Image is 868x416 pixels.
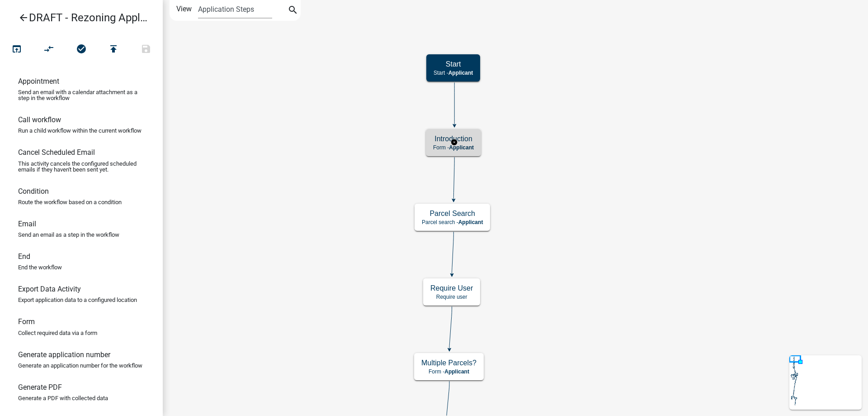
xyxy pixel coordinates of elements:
[421,359,476,367] h5: Multiple Parcels?
[0,40,33,59] button: Test Workflow
[18,220,36,228] h6: Email
[18,77,59,86] h6: Appointment
[18,383,62,392] h6: Generate PDF
[18,395,108,401] p: Generate a PDF with collected data
[433,134,474,143] h5: Introduction
[433,144,474,151] p: Form -
[18,128,142,134] p: Run a child workflow within the current workflow
[18,330,97,336] p: Collect required data via a form
[421,368,476,375] p: Form -
[18,264,62,270] p: End the workflow
[449,144,474,151] span: Applicant
[18,12,29,25] i: arrow_back
[141,43,151,56] i: save
[18,350,110,359] h6: Generate application number
[65,40,98,59] button: No problems
[33,40,65,59] button: Auto Layout
[44,43,55,56] i: compare_arrows
[286,4,300,18] button: search
[422,219,483,225] p: Parcel search -
[458,219,483,225] span: Applicant
[18,317,35,326] h6: Form
[18,297,137,303] p: Export application data to a configured location
[18,187,49,196] h6: Condition
[444,368,469,375] span: Applicant
[422,209,483,218] h5: Parcel Search
[97,40,130,59] button: Publish
[430,284,473,292] h5: Require User
[7,7,148,28] a: DRAFT - Rezoning Application template
[18,252,30,261] h6: End
[76,43,87,56] i: check_circle
[18,285,81,293] h6: Export Data Activity
[130,40,162,59] button: Save
[18,232,119,238] p: Send an email as a step in the workflow
[108,43,119,56] i: publish
[18,363,142,368] p: Generate an application number for the workflow
[18,161,145,172] p: This activity cancels the configured scheduled emails if they haven't been sent yet.
[430,294,473,300] p: Require user
[11,43,22,56] i: open_in_browser
[18,199,122,205] p: Route the workflow based on a condition
[434,60,473,68] h5: Start
[18,148,95,157] h6: Cancel Scheduled Email
[18,115,61,124] h6: Call workflow
[448,70,473,76] span: Applicant
[0,40,162,62] div: Workflow actions
[18,89,145,101] p: Send an email with a calendar attachment as a step in the workflow
[434,70,473,76] p: Start -
[288,5,298,17] i: search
